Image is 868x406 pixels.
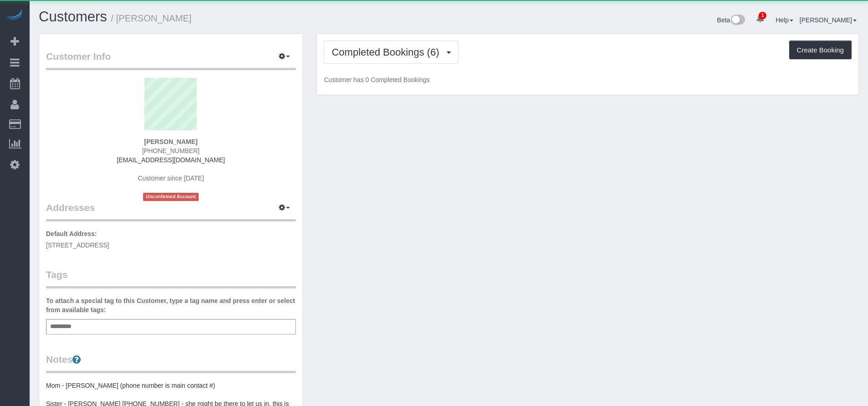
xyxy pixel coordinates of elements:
a: Help [776,16,793,24]
img: Automaid Logo [5,9,24,22]
button: Completed Bookings (6) [324,41,459,64]
legend: Tags [46,268,296,288]
legend: Notes [46,353,296,373]
label: To attach a special tag to this Customer, type a tag name and press enter or select from availabl... [46,296,296,314]
a: [EMAIL_ADDRESS][DOMAIN_NAME] [117,156,225,164]
legend: Customer Info [46,50,296,70]
small: / [PERSON_NAME] [111,13,192,23]
span: [PHONE_NUMBER] [142,147,200,154]
a: Customers [39,9,107,25]
label: Default Address: [46,229,97,238]
a: Beta [717,16,745,24]
a: [PERSON_NAME] [800,16,857,24]
a: 1 [751,9,769,29]
button: Create Booking [789,41,852,60]
span: Customer since [DATE] [138,175,204,182]
img: New interface [730,15,745,26]
strong: [PERSON_NAME] [144,138,197,145]
span: Unconfirmed Account [143,193,199,200]
span: 1 [759,12,766,19]
span: [STREET_ADDRESS] [46,242,109,249]
span: Completed Bookings (6) [332,46,444,58]
p: Customer has 0 Completed Bookings [324,75,852,84]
